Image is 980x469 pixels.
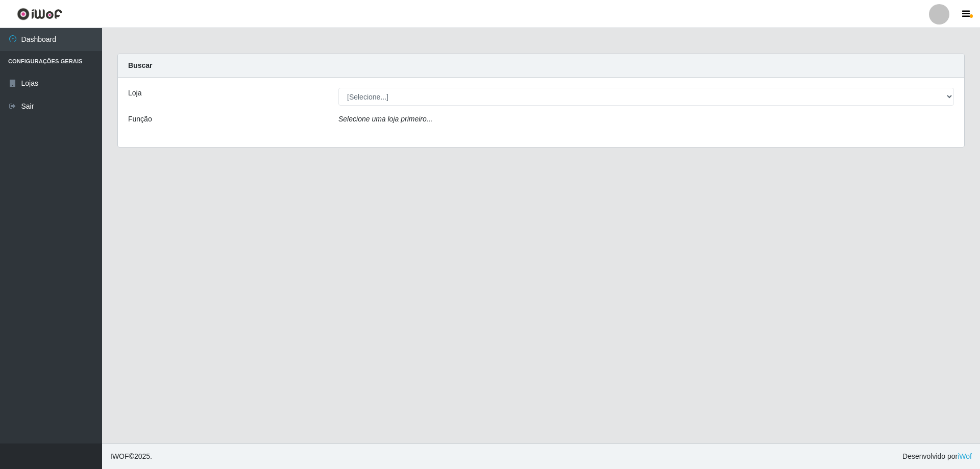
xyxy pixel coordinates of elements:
span: IWOF [110,452,129,460]
label: Função [128,114,152,125]
i: Selecione uma loja primeiro... [338,115,432,123]
span: © 2025 . [110,451,152,462]
strong: Buscar [128,61,152,69]
a: iWof [958,452,972,460]
img: CoreUI Logo [17,8,62,20]
span: Desenvolvido por [902,451,972,462]
label: Loja [128,88,141,98]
